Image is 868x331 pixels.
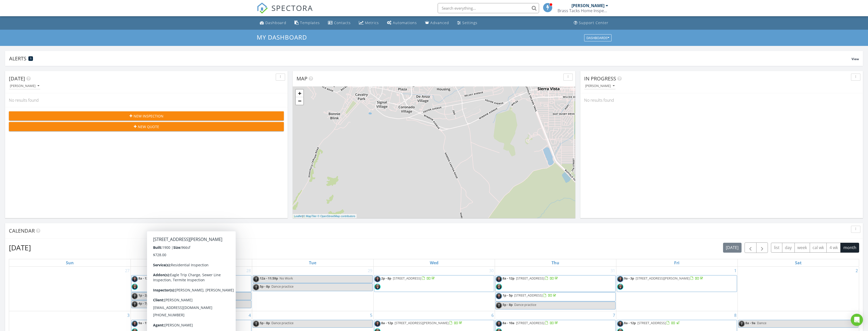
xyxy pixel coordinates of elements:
img: ch.jpg [374,321,381,327]
button: [PERSON_NAME] [9,83,40,90]
span: 8a - 12p [138,276,150,281]
a: Go to August 6, 2025 [490,311,495,319]
a: 1p - 5p [STREET_ADDRESS] [495,292,616,301]
a: Go to July 29, 2025 [367,267,373,275]
td: Go to July 27, 2025 [9,267,131,311]
button: New Inspection [9,111,284,120]
a: 2p - 8p [STREET_ADDRESS] [374,275,494,292]
span: 1p - 5p [503,293,513,298]
span: Dance practice [271,284,293,289]
span: [STREET_ADDRESS] [516,276,544,281]
button: 4 wk [826,243,841,253]
div: Metrics [365,20,379,25]
span: Dance [757,321,766,325]
span: [STREET_ADDRESS][PERSON_NAME] [395,321,449,325]
a: Zoom out [296,97,303,105]
img: ch.jpg [132,301,138,307]
a: 8a - 12p [STREET_ADDRESS][PERSON_NAME] [138,276,220,281]
a: 8a - 12p [STREET_ADDRESS] [624,321,680,325]
span: Calendar [9,227,35,234]
span: 8a - 9a [745,321,755,325]
a: Go to August 1, 2025 [733,267,737,275]
img: ch.jpg [253,276,259,282]
a: 8a - 10a [STREET_ADDRESS] [503,321,559,325]
a: 8a - 12p [STREET_ADDRESS][PERSON_NAME] [131,275,251,292]
img: ch.jpg [132,293,138,299]
span: 4p - 7p [138,301,149,306]
span: 8a - 12p [624,321,636,325]
a: Dashboard [258,18,288,28]
span: Dance practice [514,302,536,307]
a: Advanced [423,18,451,28]
span: 5p - 8p [503,302,513,307]
div: Alerts [9,55,852,62]
span: Dance practice [271,321,293,325]
span: 8a - 12p [503,276,514,281]
button: Dashboards [584,34,612,41]
img: ch.jpg [617,321,623,327]
span: My Dashboard [257,33,307,41]
a: 8a - 12p [STREET_ADDRESS] [503,276,559,281]
a: 9a - 3p [STREET_ADDRESS][PERSON_NAME] [624,276,704,281]
div: | [293,214,357,218]
span: SPECTORA [271,3,313,13]
img: ch.jpg [617,276,623,282]
div: Support Center [579,20,608,25]
a: 8a - 12p [STREET_ADDRESS] [495,275,616,292]
span: 8a - 10a [503,321,514,325]
a: Tuesday [308,259,317,266]
span: [DATE] [9,75,25,82]
span: 5p - 8p [260,284,270,289]
a: Monday [186,259,197,266]
img: ch.jpg [496,321,502,327]
a: Go to August 4, 2025 [248,311,252,319]
img: ch.jpg [738,321,745,327]
a: Go to August 3, 2025 [126,311,131,319]
a: Metrics [357,18,381,28]
a: Wednesday [429,259,439,266]
span: View [852,57,859,61]
a: 9a - 3p [STREET_ADDRESS][PERSON_NAME] [617,275,737,292]
button: list [771,243,782,253]
span: [STREET_ADDRESS] [637,321,666,325]
td: Go to August 2, 2025 [737,267,859,311]
a: Contacts [326,18,353,28]
a: © OpenStreetMap contributors [318,215,355,218]
button: Next month [756,242,768,253]
a: Go to July 31, 2025 [610,267,616,275]
span: 9a - 11:30a [138,321,155,325]
span: [STREET_ADDRESS][PERSON_NAME] [152,276,206,281]
span: 8a - 12p [381,321,393,325]
img: ch.jpg [253,321,259,327]
span: 5p - 8p [260,321,270,325]
input: Search everything... [438,3,539,13]
a: Go to August 5, 2025 [369,311,373,319]
a: Go to August 9, 2025 [855,311,859,319]
a: Go to July 27, 2025 [124,267,131,275]
h2: [DATE] [9,242,31,253]
button: day [782,243,795,253]
img: ch.jpg [496,302,502,309]
td: Go to July 30, 2025 [373,267,495,311]
button: [DATE] [723,243,742,253]
span: [STREET_ADDRESS] [516,321,544,325]
a: 9a - 11:30a [STREET_ADDRESS][PERSON_NAME] [138,321,220,325]
a: Friday [673,259,680,266]
span: In Progress [584,75,616,82]
img: ch.jpg [132,276,138,282]
span: 12a - 11:59p [260,276,278,281]
div: Automations [393,20,417,25]
span: [STREET_ADDRESS] [514,293,543,298]
div: Templates [300,20,320,25]
div: No results found [5,93,288,107]
td: Go to August 1, 2025 [616,267,737,311]
div: Open Intercom Messenger [851,314,863,326]
button: New Quote [9,122,284,131]
button: cal wk [810,243,827,253]
span: Foundation Certification [150,293,187,298]
div: Dashboards [586,36,609,40]
div: Dashboard [265,20,286,25]
td: Go to July 28, 2025 [131,267,252,311]
a: Go to July 30, 2025 [488,267,495,275]
img: untitled.png [617,284,623,290]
